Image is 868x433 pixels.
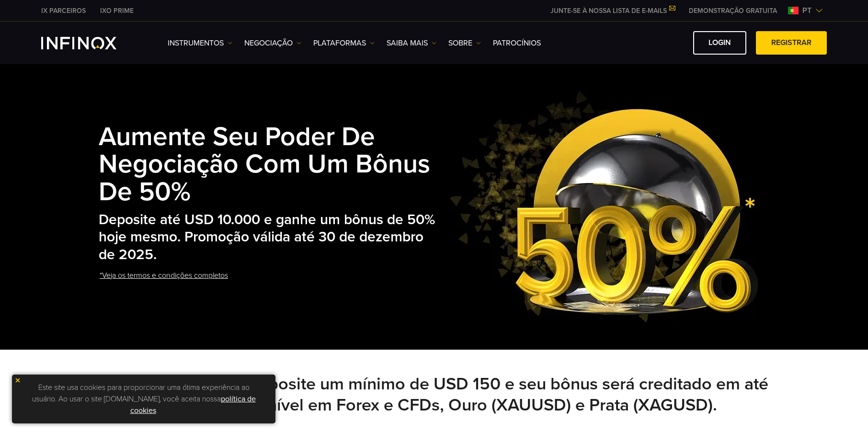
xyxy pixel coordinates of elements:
[448,37,481,49] a: SOBRE
[99,211,440,264] h2: Deposite até USD 10.000 e ganhe um bônus de 50% hoje mesmo. Promoção válida até 30 de dezembro de...
[387,37,436,49] a: Saiba mais
[14,377,21,384] img: yellow close icon
[34,6,93,16] a: INFINOX
[682,6,784,16] a: INFINOX MENU
[756,31,827,55] a: Registrar
[693,31,746,55] a: Login
[543,7,682,15] a: JUNTE-SE À NOSSA LISTA DE E-MAILS
[168,37,232,49] a: Instrumentos
[799,5,815,16] span: pt
[41,37,139,49] a: INFINOX Logo
[17,379,271,419] p: Este site usa cookies para proporcionar uma ótima experiência ao usuário. Ao usar o site [DOMAIN_...
[99,374,769,416] h2: Cadastre-se agora, deposite um mínimo de USD 150 e seu bônus será creditado em até 1 dia útil. Di...
[493,37,541,49] a: Patrocínios
[99,121,430,208] strong: Aumente seu poder de negociação com um bônus de 50%
[99,264,229,287] a: *Veja os termos e condições completos
[244,37,301,49] a: NEGOCIAÇÃO
[313,37,375,49] a: PLATAFORMAS
[93,6,141,16] a: INFINOX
